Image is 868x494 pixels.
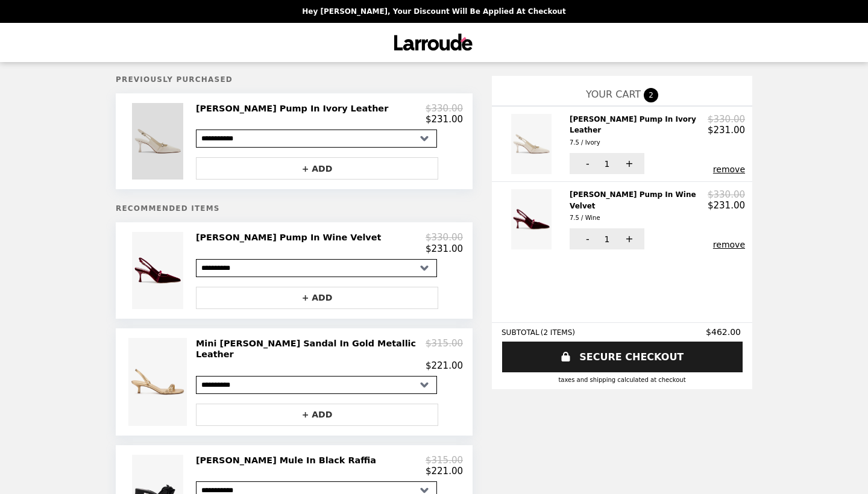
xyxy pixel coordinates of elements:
[570,114,708,148] h2: [PERSON_NAME] Pump In Ivory Leather
[708,200,745,211] p: $231.00
[196,376,437,394] select: Select a product variant
[611,228,644,249] button: +
[426,114,463,125] p: $231.00
[196,103,393,114] h2: [PERSON_NAME] Pump In Ivory Leather
[541,328,575,337] span: ( 2 ITEMS )
[605,234,610,244] span: 1
[116,204,473,213] h5: Recommended Items
[196,157,438,180] button: + ADD
[196,232,386,243] h2: [PERSON_NAME] Pump In Wine Velvet
[502,328,541,337] span: SUBTOTAL
[132,232,186,308] img: Ines Pump In Wine Velvet
[132,103,186,180] img: Ines Pump In Ivory Leather
[511,189,555,249] img: Ines Pump In Wine Velvet
[128,338,190,426] img: Mini Annie Sandal In Gold Metallic Leather
[426,360,463,371] p: $221.00
[708,125,745,136] p: $231.00
[196,455,381,466] h2: [PERSON_NAME] Mule In Black Raffia
[426,103,463,114] p: $330.00
[426,338,463,360] p: $315.00
[426,466,463,477] p: $221.00
[570,228,603,249] button: -
[713,164,745,174] button: remove
[302,7,565,16] p: Hey [PERSON_NAME], your discount will be applied at checkout
[196,130,437,148] select: Select a product variant
[196,287,438,309] button: + ADD
[611,153,644,174] button: +
[706,327,743,337] span: $462.00
[713,240,745,249] button: remove
[511,114,555,174] img: Ines Pump In Ivory Leather
[570,153,603,174] button: -
[708,189,745,200] p: $330.00
[502,342,743,372] a: SECURE CHECKOUT
[570,213,703,224] div: 7.5 / Wine
[196,404,438,426] button: + ADD
[570,189,708,224] h2: [PERSON_NAME] Pump In Wine Velvet
[196,259,437,277] select: Select a product variant
[196,338,426,360] h2: Mini [PERSON_NAME] Sandal In Gold Metallic Leather
[570,137,703,148] div: 7.5 / Ivory
[502,377,743,383] div: Taxes and Shipping calculated at checkout
[644,88,658,102] span: 2
[426,455,463,466] p: $315.00
[391,30,478,55] img: Brand Logo
[708,114,745,125] p: $330.00
[116,75,473,84] h5: Previously Purchased
[586,89,641,100] span: YOUR CART
[605,159,610,169] span: 1
[426,232,463,243] p: $330.00
[426,243,463,254] p: $231.00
